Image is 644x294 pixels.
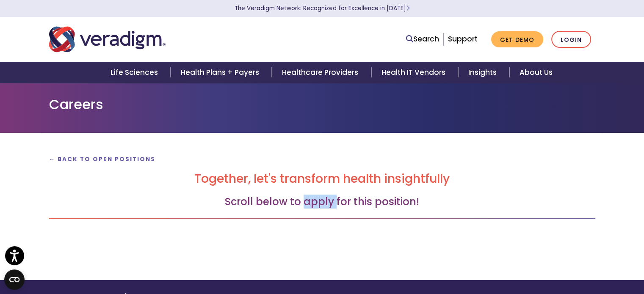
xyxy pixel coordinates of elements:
[509,62,563,83] a: About Us
[491,31,543,48] a: Get Demo
[551,31,591,48] a: Login
[49,172,595,186] h2: Together, let's transform health insightfully
[406,4,410,12] span: Learn More
[171,62,272,83] a: Health Plans + Payers
[272,62,371,83] a: Healthcare Providers
[371,62,458,83] a: Health IT Vendors
[49,196,595,208] h3: Scroll below to apply for this position!
[406,33,439,45] a: Search
[100,62,171,83] a: Life Sciences
[4,269,25,290] button: Open CMP widget
[49,96,595,113] h1: Careers
[458,62,509,83] a: Insights
[235,4,410,12] a: The Veradigm Network: Recognized for Excellence in [DATE]Learn More
[49,155,156,163] a: ← Back to Open Positions
[49,25,166,53] img: Veradigm logo
[448,34,478,44] a: Support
